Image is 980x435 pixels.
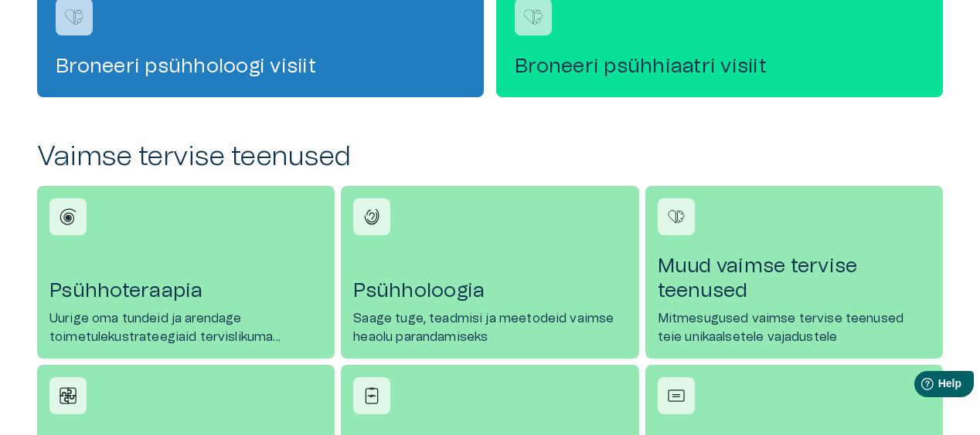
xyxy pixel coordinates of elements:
[49,278,322,303] h4: Psühhoteraapia
[56,384,80,407] img: Psühhiaatria icon
[665,384,688,407] img: Tervisetõendid icon
[353,278,626,303] h4: Psühholoogia
[859,365,980,408] iframe: Help widget launcher
[63,5,86,29] img: Broneeri psühholoogi visiit logo
[353,309,626,346] p: Saage tuge, teadmisi ja meetodeid vaimse heaolu parandamiseks
[658,254,931,303] h4: Muud vaimse tervise teenused
[56,54,465,79] h4: Broneeri psühholoogi visiit
[56,205,80,228] img: Psühhoteraapia icon
[522,5,545,29] img: Broneeri psühhiaatri visiit logo
[360,384,383,407] img: Vaimse tervise testid icon
[665,205,688,228] img: Muud vaimse tervise teenused icon
[49,309,322,346] p: Uurige oma tundeid ja arendage toimetulekustrateegiaid tervislikuma mõtteviisi saavutamiseks
[360,205,383,228] img: Psühholoogia icon
[658,309,931,346] p: Mitmesugused vaimse tervise teenused teie unikaalsetele vajadustele
[37,140,943,174] h2: Vaimse tervise teenused
[515,54,924,79] h4: Broneeri psühhiaatri visiit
